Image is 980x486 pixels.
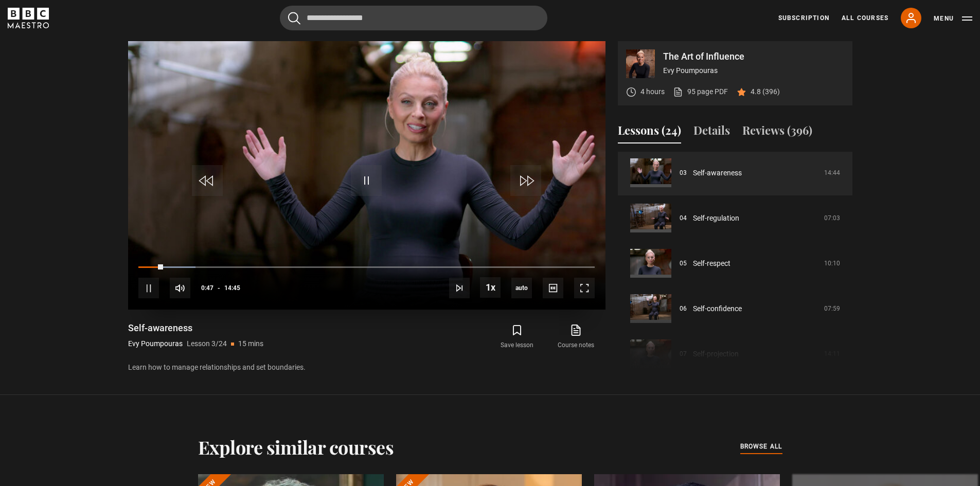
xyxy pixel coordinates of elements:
h1: Self-awareness [128,322,263,334]
a: Self-confidence [693,303,742,314]
div: Progress Bar [138,266,594,268]
div: Current quality: 1080p [511,278,532,298]
p: Lesson 3/24 [187,338,227,349]
h2: Explore similar courses [198,436,394,458]
p: Learn how to manage relationships and set boundaries. [128,362,605,373]
span: auto [511,278,532,298]
button: Toggle navigation [934,13,972,24]
button: Mute [170,278,190,298]
a: Self-regulation [693,213,739,224]
button: Next Lesson [449,278,470,298]
a: 95 page PDF [673,86,728,97]
button: Playback Rate [480,277,501,298]
button: Submit the search query [288,12,300,25]
button: Reviews (396) [742,122,812,143]
button: Pause [138,278,159,298]
a: browse all [740,441,782,453]
a: Self-awareness [693,168,742,178]
button: Captions [543,278,563,298]
a: Self-respect [693,258,730,269]
a: Course notes [546,322,605,352]
video-js: Video Player [128,41,605,310]
p: Evy Poumpouras [128,338,183,349]
p: 4.8 (396) [751,86,780,97]
button: Details [693,122,730,143]
p: Evy Poumpouras [663,65,844,76]
span: browse all [740,441,782,452]
p: 15 mins [238,338,263,349]
p: The Art of Influence [663,52,844,61]
button: Lessons (24) [618,122,681,143]
span: 14:45 [224,279,240,297]
span: 0:47 [201,279,213,297]
a: Subscription [778,13,829,23]
svg: BBC Maestro [8,8,49,28]
input: Search [280,6,547,30]
span: - [218,284,220,292]
a: All Courses [842,13,888,23]
button: Save lesson [488,322,546,352]
p: 4 hours [640,86,665,97]
button: Fullscreen [574,278,595,298]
